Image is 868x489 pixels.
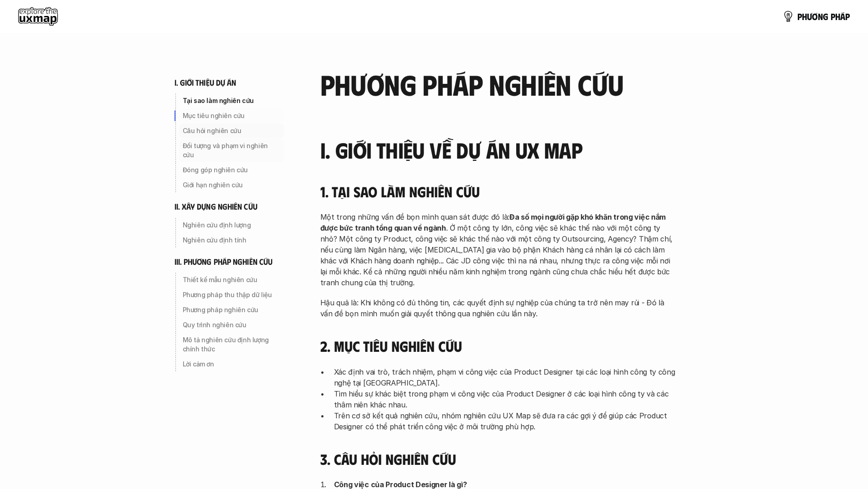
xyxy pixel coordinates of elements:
p: Trên cơ sở kết quả nghiên cứu, nhóm nghiên cứu UX Map sẽ đưa ra các gợi ý để giúp các Product Des... [334,410,676,432]
p: Mục tiêu nghiên cứu [183,111,280,120]
p: Giới hạn nghiên cứu [183,180,280,190]
a: Nghiên cứu định lượng [175,218,284,232]
p: Mô tả nghiên cứu định lượng chính thức [183,335,280,354]
h3: I. Giới thiệu về dự án UX Map [320,138,676,162]
a: Mô tả nghiên cứu định lượng chính thức [175,333,284,356]
a: phươngpháp [783,7,850,26]
span: ơ [812,11,818,21]
span: p [797,11,802,21]
span: ư [807,11,812,21]
p: Tìm hiểu sự khác biệt trong phạm vi công việc của Product Designer ở các loại hình công ty và các... [334,388,676,410]
a: Mục tiêu nghiên cứu [175,108,284,123]
p: Nghiên cứu định tính [183,236,280,245]
p: Câu hỏi nghiên cứu [183,126,280,135]
p: Đối tượng và phạm vi nghiên cứu [183,141,280,160]
span: p [831,11,835,21]
a: Giới hạn nghiên cứu [175,178,284,192]
span: p [845,11,850,21]
h4: 3. Câu hỏi nghiên cứu [320,450,676,468]
p: Nghiên cứu định lượng [183,221,280,230]
a: Đóng góp nghiên cứu [175,163,284,177]
a: Lời cảm ơn [175,357,284,371]
span: á [840,11,845,21]
h6: iii. phương pháp nghiên cứu [175,257,273,267]
h6: ii. xây dựng nghiên cứu [175,201,257,212]
p: Phương pháp nghiên cứu [183,305,280,314]
a: Câu hỏi nghiên cứu [175,124,284,138]
a: Đối tượng và phạm vi nghiên cứu [175,139,284,162]
a: Quy trình nghiên cứu [175,318,284,332]
p: Một trong những vấn đề bọn mình quan sát được đó là: . Ở một công ty lớn, công việc sẽ khác thế n... [320,211,676,288]
a: Tại sao làm nghiên cứu [175,93,284,108]
a: Phương pháp thu thập dữ liệu [175,288,284,302]
p: Quy trình nghiên cứu [183,320,280,329]
span: n [818,11,823,21]
a: Phương pháp nghiên cứu [175,303,284,317]
h4: 1. Tại sao làm nghiên cứu [320,183,676,200]
p: Đóng góp nghiên cứu [183,165,280,175]
a: Thiết kế mẫu nghiên cứu [175,273,284,287]
p: Hậu quả là: Khi không có đủ thông tin, các quyết định sự nghiệp của chúng ta trở nên may rủi - Đó... [320,297,676,319]
span: h [835,11,840,21]
p: Lời cảm ơn [183,360,280,369]
p: Phương pháp thu thập dữ liệu [183,290,280,299]
span: g [823,11,828,21]
h6: i. giới thiệu dự án [175,77,236,88]
span: h [802,11,807,21]
h4: 2. Mục tiêu nghiên cứu [320,337,676,355]
p: Tại sao làm nghiên cứu [183,96,280,105]
p: Thiết kế mẫu nghiên cứu [183,275,280,284]
h2: phương pháp nghiên cứu [320,68,676,99]
a: Nghiên cứu định tính [175,233,284,247]
p: Xác định vai trò, trách nhiệm, phạm vi công việc của Product Designer tại các loại hình công ty c... [334,366,676,388]
strong: Công việc của Product Designer là gì? [334,480,467,489]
